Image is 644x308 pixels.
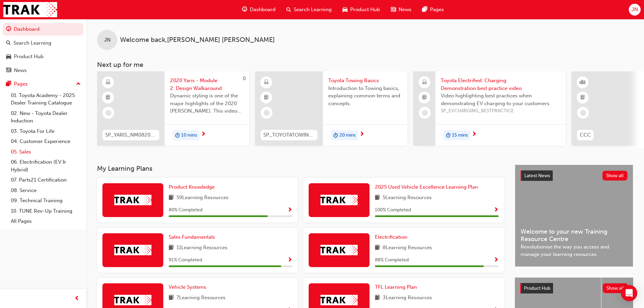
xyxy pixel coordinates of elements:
span: Pages [430,6,444,14]
span: 15 mins [452,132,468,139]
div: Product Hub [14,53,44,61]
button: Show Progress [494,256,499,264]
img: Trak [320,195,358,205]
span: 91 % Completed [169,256,202,264]
img: Trak [114,245,151,255]
span: guage-icon [242,5,247,14]
span: book-icon [169,244,174,252]
span: News [399,6,411,14]
a: 07. Parts21 Certification [8,175,84,185]
a: Product Hub [3,50,84,63]
span: booktick-icon [580,93,585,102]
span: Dynamic styling is one of the major highlights of the 2020 [PERSON_NAME]. This video gives an in-... [170,92,244,115]
span: 100 % Completed [375,206,411,214]
span: learningResourceType_INSTRUCTOR_LED-icon [580,78,585,87]
span: Vehicle Systems [169,284,206,290]
span: 88 % Completed [375,256,409,264]
span: laptop-icon [422,78,427,87]
span: duration-icon [446,131,451,140]
span: Toyota Towing Basics [328,77,402,85]
span: SP_TOYOTATOWING_0424 [263,131,315,139]
h3: Next up for me [86,61,644,69]
span: learningResourceType_ELEARNING-icon [106,78,111,87]
span: Latest News [524,173,550,179]
a: 04. Customer Experience [8,136,84,147]
span: up-icon [76,80,81,89]
span: 10 mins [181,132,197,139]
a: 09. Technical Training [8,195,84,206]
span: JN [104,36,111,44]
span: next-icon [472,132,477,138]
img: Trak [114,195,151,205]
span: learningRecordVerb_NONE-icon [105,110,112,116]
a: 01. Toyota Academy - 2025 Dealer Training Catalogue [8,90,84,108]
span: car-icon [6,54,11,60]
a: Search Learning [3,37,84,49]
a: guage-iconDashboard [237,3,281,17]
span: 2020 Yaris - Module 2: Design Walkaround [170,77,244,92]
span: pages-icon [6,81,11,87]
span: SP_YARIS_NM0820_EL_02 [105,131,157,139]
div: Open Intercom Messenger [621,285,637,301]
button: Show all [603,283,628,293]
button: Show Progress [287,256,292,264]
a: 10. TUNE Rev-Up Training [8,206,84,216]
a: SP_TOYOTATOWING_0424Toyota Towing BasicsIntroduction to Towing basics, explaining common terms an... [255,71,407,146]
button: Pages [3,78,84,90]
span: 3 Learning Resources [383,294,432,302]
button: JN [629,4,641,16]
span: CCC [580,131,591,139]
button: Show Progress [287,206,292,214]
span: news-icon [6,68,11,74]
a: 03. Toyota For Life [8,126,84,137]
span: 7 Learning Resources [176,294,225,302]
span: 20 mins [339,132,356,139]
span: Show Progress [494,257,499,263]
span: 59 Learning Resources [176,194,229,202]
span: booktick-icon [422,93,427,102]
a: 0SP_YARIS_NM0820_EL_022020 Yaris - Module 2: Design WalkaroundDynamic styling is one of the major... [97,71,249,146]
span: book-icon [375,294,380,302]
a: Dashboard [3,23,84,35]
span: Revolutionise the way you access and manage your learning resources. [521,243,627,258]
span: Product Hub [524,285,550,291]
span: prev-icon [74,294,79,303]
div: Pages [14,80,28,88]
a: 06. Electrification (EV & Hybrid) [8,157,84,175]
span: Toyota Electrified: Charging Demonstration best practice video [441,77,560,92]
span: 80 % Completed [169,206,202,214]
span: Video highlighting best practices when demonstrating EV charging to your customers. [441,92,560,107]
span: 8 Learning Resources [383,244,432,252]
span: news-icon [391,5,396,14]
span: 0 [243,75,246,81]
span: 5 Learning Resources [383,194,432,202]
a: Toyota Electrified: Charging Demonstration best practice videoVideo highlighting best practices w... [413,71,566,146]
a: 2025 Used Vehicle Excellence Learning Plan [375,183,481,191]
button: Show all [602,171,628,181]
a: 02. New - Toyota Dealer Induction [8,108,84,126]
span: Electrification [375,234,407,240]
a: Latest NewsShow all [521,170,627,181]
img: Trak [114,295,151,305]
span: 2025 Used Vehicle Excellence Learning Plan [375,184,478,190]
a: Latest NewsShow allWelcome to your new Training Resource CentreRevolutionise the way you access a... [515,165,633,267]
span: Show Progress [494,207,499,213]
div: News [14,67,27,74]
div: Search Learning [14,39,51,47]
img: Trak [320,295,358,305]
span: next-icon [201,132,206,138]
a: Sales Fundamentals [169,233,218,241]
a: 08. Service [8,185,84,196]
a: car-iconProduct Hub [337,3,385,17]
span: Welcome back , [PERSON_NAME] [PERSON_NAME] [120,36,275,44]
span: search-icon [6,40,11,46]
span: duration-icon [175,131,180,140]
span: Sales Fundamentals [169,234,215,240]
a: News [3,64,84,77]
a: news-iconNews [385,3,417,17]
span: SP_EVCHARGING_BESTPRACTICE [441,107,560,115]
a: TFL Learning Plan [375,283,420,291]
span: 11 Learning Resources [176,244,228,252]
span: car-icon [342,5,348,14]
